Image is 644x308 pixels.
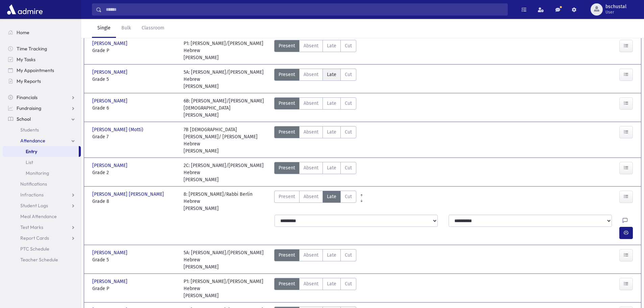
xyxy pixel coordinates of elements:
[279,252,295,259] span: Present
[3,222,81,233] a: Test Marks
[3,179,81,189] a: Notifications
[304,164,318,171] span: Absent
[20,192,44,198] span: Infractions
[92,256,177,263] span: Grade 5
[327,71,336,78] span: Late
[20,235,49,241] span: Report Cards
[92,169,177,176] span: Grade 2
[17,78,41,84] span: My Reports
[92,47,177,54] span: Grade P
[605,9,626,15] span: User
[26,170,49,176] span: Monitoring
[92,285,177,292] span: Grade P
[20,246,49,252] span: PTC Schedule
[279,128,295,136] span: Present
[17,29,29,35] span: Home
[20,203,48,209] span: Student Logs
[92,104,177,112] span: Grade 6
[327,280,336,287] span: Late
[327,42,336,49] span: Late
[3,27,81,38] a: Home
[274,69,356,90] div: AttTypes
[345,71,352,78] span: Cut
[92,249,129,256] span: [PERSON_NAME]
[184,69,268,90] div: 5A: [PERSON_NAME]/[PERSON_NAME] Hebrew [PERSON_NAME]
[274,40,356,61] div: AttTypes
[92,76,177,83] span: Grade 5
[279,164,295,171] span: Present
[345,100,352,107] span: Cut
[279,280,295,287] span: Present
[3,200,81,211] a: Student Logs
[92,19,116,38] a: Single
[26,148,37,155] span: Entry
[274,191,356,212] div: AttTypes
[92,133,177,140] span: Grade 7
[92,191,165,198] span: [PERSON_NAME] [PERSON_NAME]
[345,164,352,171] span: Cut
[20,213,57,219] span: Meal Attendance
[3,135,81,146] a: Attendance
[327,252,336,259] span: Late
[20,127,39,133] span: Students
[304,280,318,287] span: Absent
[605,4,626,9] span: bschustal
[274,278,356,299] div: AttTypes
[3,124,81,135] a: Students
[3,54,81,65] a: My Tasks
[184,97,268,119] div: 6B: [PERSON_NAME]/[PERSON_NAME] [DEMOGRAPHIC_DATA] [PERSON_NAME]
[279,71,295,78] span: Present
[274,97,356,119] div: AttTypes
[345,252,352,259] span: Cut
[17,56,35,63] span: My Tasks
[92,40,129,47] span: [PERSON_NAME]
[304,100,318,107] span: Absent
[3,189,81,200] a: Infractions
[3,76,81,87] a: My Reports
[184,40,268,61] div: P1: [PERSON_NAME]/[PERSON_NAME] Hebrew [PERSON_NAME]
[327,164,336,171] span: Late
[136,19,170,38] a: Classroom
[92,97,129,104] span: [PERSON_NAME]
[3,103,81,114] a: Fundraising
[17,67,54,73] span: My Appointments
[304,71,318,78] span: Absent
[116,19,136,38] a: Bulk
[345,193,352,200] span: Cut
[3,233,81,243] a: Report Cards
[304,128,318,136] span: Absent
[184,191,268,212] div: 8: [PERSON_NAME]/Rabbi Berlin Hebrew [PERSON_NAME]
[92,278,129,285] span: [PERSON_NAME]
[3,254,81,265] a: Teacher Schedule
[279,42,295,49] span: Present
[3,43,81,54] a: Time Tracking
[3,157,81,168] a: List
[327,193,336,200] span: Late
[3,146,79,157] a: Entry
[345,42,352,49] span: Cut
[274,162,356,183] div: AttTypes
[3,243,81,254] a: PTC Schedule
[17,94,38,100] span: Financials
[17,116,31,122] span: School
[345,280,352,287] span: Cut
[3,65,81,76] a: My Appointments
[92,69,129,76] span: [PERSON_NAME]
[92,162,129,169] span: [PERSON_NAME]
[3,168,81,179] a: Monitoring
[279,193,295,200] span: Present
[26,159,33,165] span: List
[304,42,318,49] span: Absent
[3,92,81,103] a: Financials
[184,126,268,155] div: 7B [DEMOGRAPHIC_DATA][PERSON_NAME]/ [PERSON_NAME] Hebrew [PERSON_NAME]
[102,3,507,16] input: Search
[92,198,177,205] span: Grade 8
[184,249,268,270] div: 5A: [PERSON_NAME]/[PERSON_NAME] Hebrew [PERSON_NAME]
[5,3,44,16] img: AdmirePro
[20,257,58,263] span: Teacher Schedule
[274,126,356,155] div: AttTypes
[20,224,43,230] span: Test Marks
[92,126,145,133] span: [PERSON_NAME] (Motti)
[327,100,336,107] span: Late
[279,100,295,107] span: Present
